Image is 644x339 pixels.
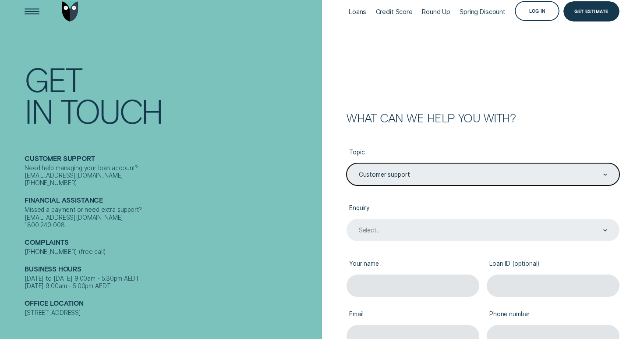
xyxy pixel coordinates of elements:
div: [STREET_ADDRESS] [25,309,318,317]
h2: Financial assistance [25,196,318,206]
div: Missed a payment or need extra support? [EMAIL_ADDRESS][DOMAIN_NAME] 1800 240 008 [25,206,318,228]
div: Credit Score [376,8,413,15]
div: Round Up [422,8,450,15]
div: Select... [359,227,381,234]
a: Get Estimate [563,1,619,21]
h2: What can we help you with? [347,112,619,123]
label: Loan ID (optional) [487,254,619,275]
label: Email [347,304,479,325]
div: Touch [60,95,163,126]
div: Customer support [359,171,410,178]
div: Get [25,64,82,95]
h2: Customer support [25,155,318,164]
div: Loans [349,8,366,15]
label: Your name [347,254,479,275]
button: Log in [515,1,559,21]
div: [DATE] to [DATE] 9:00am - 5:30pm AEDT [DATE] 9:00am - 5:00pm AEDT [25,275,318,290]
div: [PHONE_NUMBER] (free call) [25,248,318,256]
h1: Get In Touch [25,64,318,126]
div: Need help managing your loan account? [EMAIL_ADDRESS][DOMAIN_NAME] [PHONE_NUMBER] [25,164,318,187]
label: Enquiry [347,198,619,219]
div: In [25,95,53,126]
h2: Business Hours [25,265,318,275]
button: Open Menu [22,1,42,21]
div: Spring Discount [460,8,506,15]
img: Wisr [62,1,78,21]
label: Topic [347,143,619,163]
h2: Office Location [25,300,318,309]
h2: Complaints [25,239,318,248]
label: Phone number [487,304,619,325]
